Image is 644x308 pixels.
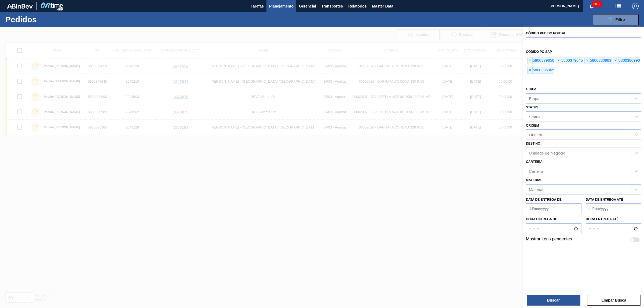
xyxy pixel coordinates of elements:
[526,50,552,54] label: Códido PO SAP
[526,160,543,164] label: Carteira
[613,57,618,64] span: ×
[526,31,566,35] label: Código Pedido Portal
[615,3,621,9] img: userActions
[526,198,562,201] label: Data de Entrega de
[593,14,639,25] button: Filtro
[526,237,572,243] label: Mostrar itens pendentes
[585,57,590,64] span: ×
[583,2,600,10] button: Notificações
[528,57,533,64] span: ×
[528,67,533,74] span: ×
[586,203,641,214] input: dd/mm/yyyy
[584,57,612,64] div: 5800380989
[526,124,539,127] label: Origem
[527,57,554,64] div: 5800379650
[251,3,264,9] span: Tarefas
[529,169,543,173] div: Carteira
[556,57,561,64] span: ×
[526,87,536,91] label: Etapa
[529,187,543,192] div: Material
[526,203,581,214] input: dd/mm/yyyy
[7,4,33,9] img: TNhmsLtSVTkK8tSr43FrP2fwEKptu5GPRR3wAAAABJRU5ErkJggg==
[529,133,542,137] div: Origem
[586,198,623,201] label: Data de Entrega até
[529,151,565,155] div: Unidade de Negócio
[527,67,554,74] div: 5800386365
[348,3,367,9] span: Relatórios
[616,17,625,22] span: Filtro
[632,3,639,9] img: Logout
[592,1,602,7] span: 3872
[299,3,316,9] span: Gerencial
[526,178,542,182] label: Material
[321,3,343,9] span: Transportes
[526,215,581,223] label: Hora entrega de
[372,3,393,9] span: Master Data
[5,16,88,23] h1: Pedidos
[526,142,540,145] label: Destino
[586,215,641,223] label: Hora entrega até
[613,57,640,64] div: 5800380990
[529,114,540,119] div: Status
[529,96,539,101] div: Etapa
[269,3,294,9] span: Planejamento
[526,105,538,109] label: Status
[556,57,583,64] div: 5800379645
